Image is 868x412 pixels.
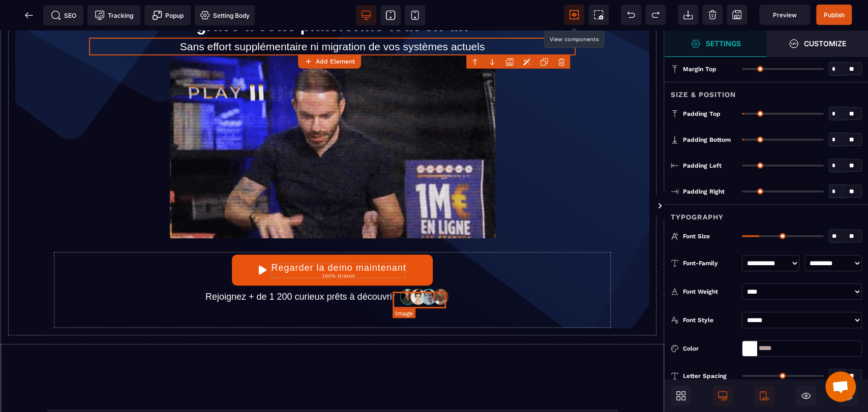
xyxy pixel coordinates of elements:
[683,343,737,354] div: Color
[170,25,495,208] img: 1a86d00ba3cf512791b52cd22d41398a_VSL_-_MetaForma_Draft_06-low.gif
[298,54,361,69] button: Add Element
[665,30,766,57] span: Open Style Manager
[203,259,398,274] text: Rejoignez + de 1 200 curieux prêts à découvrir
[316,58,355,65] strong: Add Element
[804,40,846,47] strong: Customize
[683,372,727,380] span: Letter Spacing
[683,187,725,196] span: Padding Right
[665,204,868,223] div: Typography
[766,30,868,57] span: Open Style Manager
[712,386,733,406] span: Is Show Desktop
[95,10,133,20] span: Tracking
[645,5,666,25] span: Redo
[702,5,723,25] span: Clear
[152,10,184,20] span: Popup
[665,191,675,221] span: Toggle Views
[356,5,376,25] span: View desktop
[87,5,140,25] span: Tracking code
[683,287,737,297] div: Font Weight
[796,386,816,406] span: Cmd Hidden Block
[816,5,852,25] span: Save
[706,40,741,47] strong: Settings
[380,5,401,25] span: View tablet
[683,110,721,118] span: Padding Top
[200,10,250,20] span: Setting Body
[671,386,691,406] span: Open Blocks
[51,10,76,20] span: SEO
[727,5,747,25] span: Save
[773,11,797,19] span: Preview
[405,5,425,25] span: View mobile
[683,258,737,268] div: Font-Family
[398,258,452,274] img: 32586e8465b4242308ef789b458fc82f_community-people.png
[564,5,584,25] span: View components
[683,315,737,325] div: Font Style
[43,5,83,25] span: Seo meta data
[683,232,710,240] span: Font Size
[825,371,856,402] div: Mở cuộc trò chuyện
[232,224,433,255] button: Regarder la demo maintenant100% Gratuit
[144,5,191,25] span: Create Alert Modal
[588,5,609,25] span: Screenshot
[621,5,641,25] span: Undo
[665,82,868,101] div: Size & Position
[824,11,845,19] span: Publish
[89,7,576,25] text: Sans effort supplémentaire ni migration de vos systèmes actuels
[759,5,810,25] span: Preview
[683,162,722,170] span: Padding Left
[754,386,774,406] span: Is Show Mobile
[683,65,716,73] span: Margin Top
[683,136,731,144] span: Padding Bottom
[678,5,698,25] span: Open Import Webpage
[195,5,255,25] span: Favicon
[19,5,39,25] span: Back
